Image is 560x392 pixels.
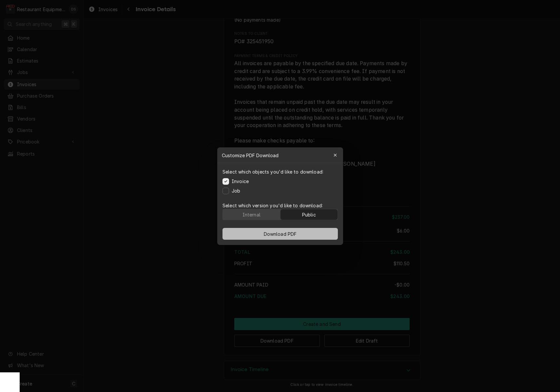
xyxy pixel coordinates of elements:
div: Customize PDF Download [217,147,343,163]
p: Select which version you'd like to download: [222,202,338,209]
label: Job [232,187,240,194]
div: Internal [242,211,260,218]
span: Download PDF [262,230,298,237]
div: Public [302,211,316,218]
button: Download PDF [222,228,338,240]
p: Select which objects you'd like to download: [222,168,323,175]
label: Invoice [232,178,249,185]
